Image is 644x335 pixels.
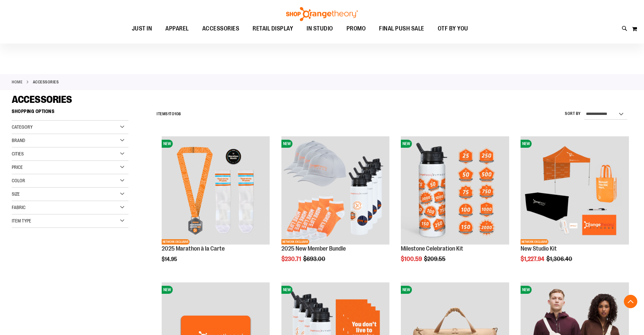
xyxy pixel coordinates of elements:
[12,151,24,156] span: Cities
[438,21,468,36] span: OTF BY YOU
[132,21,152,36] span: JUST IN
[281,245,346,252] a: 2025 New Member Bundle
[158,133,273,279] div: product
[401,256,423,262] span: $100.59
[397,133,513,279] div: product
[624,295,637,308] button: Back To Top
[281,136,390,245] img: 2025 New Member Bundle
[401,286,412,294] span: NEW
[162,256,178,262] span: $14.95
[546,256,573,262] span: $1,306.40
[401,136,509,246] a: Milestone Celebration KitNEW
[253,21,293,36] span: RETAIL DISPLAY
[278,133,393,279] div: product
[281,256,302,262] span: $230.71
[12,191,20,197] span: Size
[162,286,173,294] span: NEW
[281,140,292,148] span: NEW
[401,140,412,148] span: NEW
[521,256,545,262] span: $1,227.94
[33,79,59,85] strong: ACCESSORIES
[12,218,31,223] span: Item Type
[565,111,581,117] label: Sort By
[521,239,548,245] span: NETWORK EXCLUSIVE
[162,239,190,245] span: NETWORK EXCLUSIVE
[12,94,72,105] span: ACCESSORIES
[162,140,173,148] span: NEW
[401,245,463,252] a: Milestone Celebration Kit
[12,79,22,85] a: Home
[12,138,25,143] span: Brand
[281,286,292,294] span: NEW
[307,21,333,36] span: IN STUDIO
[379,21,424,36] span: FINAL PUSH SALE
[521,136,629,246] a: New Studio KitNEWNETWORK EXCLUSIVE
[285,7,359,21] img: Shop Orangetheory
[162,245,225,252] a: 2025 Marathon à la Carte
[346,21,366,36] span: PROMO
[12,164,23,170] span: Price
[521,286,532,294] span: NEW
[521,136,629,245] img: New Studio Kit
[165,21,189,36] span: APPAREL
[12,124,33,130] span: Category
[401,136,509,245] img: Milestone Celebration Kit
[162,136,270,246] a: 2025 Marathon à la CarteNEWNETWORK EXCLUSIVE
[12,106,128,121] strong: Shopping Options
[521,245,557,252] a: New Studio Kit
[162,136,270,245] img: 2025 Marathon à la Carte
[281,136,390,246] a: 2025 New Member BundleNEWNETWORK EXCLUSIVE
[168,112,170,116] span: 1
[521,140,532,148] span: NEW
[517,133,632,279] div: product
[12,205,25,210] span: Fabric
[424,256,446,262] span: $209.55
[12,178,25,183] span: Color
[157,109,181,119] h2: Items to
[202,21,239,36] span: ACCESSORIES
[281,239,309,245] span: NETWORK EXCLUSIVE
[174,112,181,116] span: 108
[303,256,326,262] span: $693.00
